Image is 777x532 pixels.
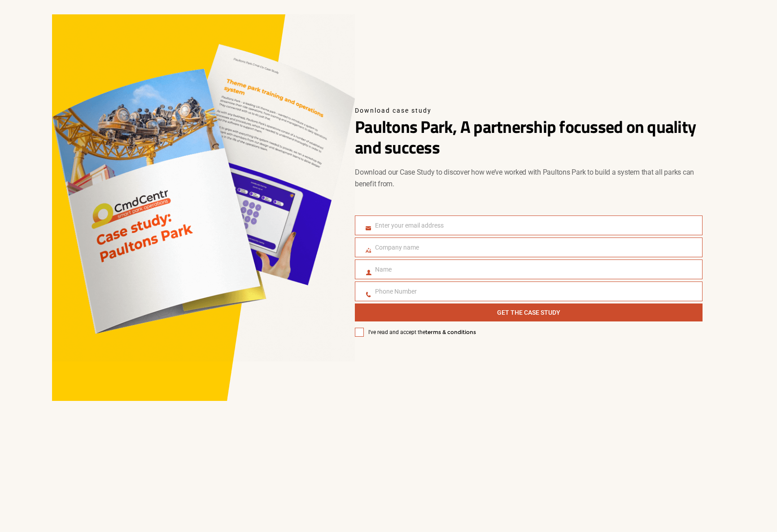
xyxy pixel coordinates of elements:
button: Get The Case Study [355,303,703,321]
span: I've read and accept the [364,328,476,337]
span: Paultons Park, A partnership focussed on quality and success [355,116,703,158]
p: Download our Case Study to discover how we’ve worked with Paultons Park to build a system that al... [355,167,703,190]
a: terms & conditions [425,329,476,335]
span: Download case study [355,107,703,114]
span: Get The Case Study [359,308,698,317]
